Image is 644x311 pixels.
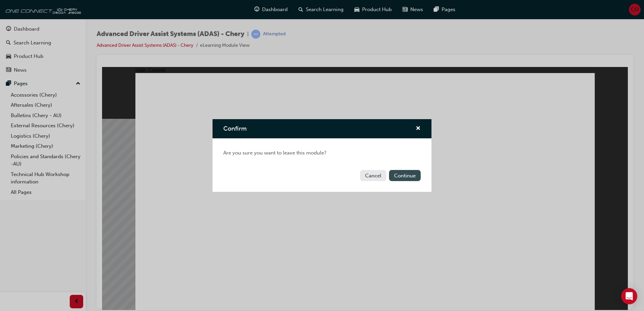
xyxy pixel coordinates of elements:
div: Confirm [213,119,431,192]
span: cross-icon [416,126,421,132]
div: Are you sure you want to leave this module? [213,138,431,168]
button: Cancel [360,170,386,181]
span: Confirm [223,125,247,132]
div: Open Intercom Messenger [621,288,637,304]
button: cross-icon [416,125,421,133]
button: Continue [389,170,421,181]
